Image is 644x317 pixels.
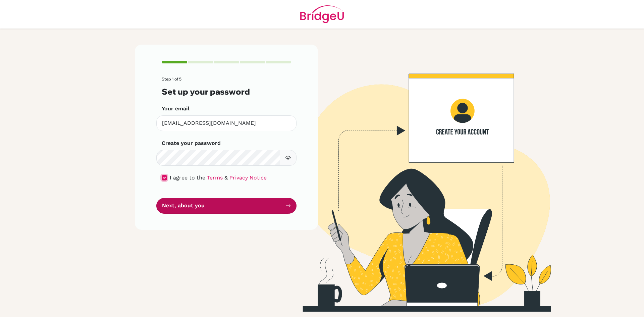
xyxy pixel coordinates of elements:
label: Create your password [162,139,221,147]
a: Privacy Notice [229,174,267,181]
label: Your email [162,105,190,113]
span: & [224,174,228,181]
a: Terms [207,174,223,181]
h3: Set up your password [162,87,291,97]
span: Step 1 of 5 [162,76,181,82]
input: Insert your email* [156,115,297,131]
img: Create your account [226,45,609,312]
span: I agree to the [170,174,205,181]
button: Next, about you [156,198,297,214]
